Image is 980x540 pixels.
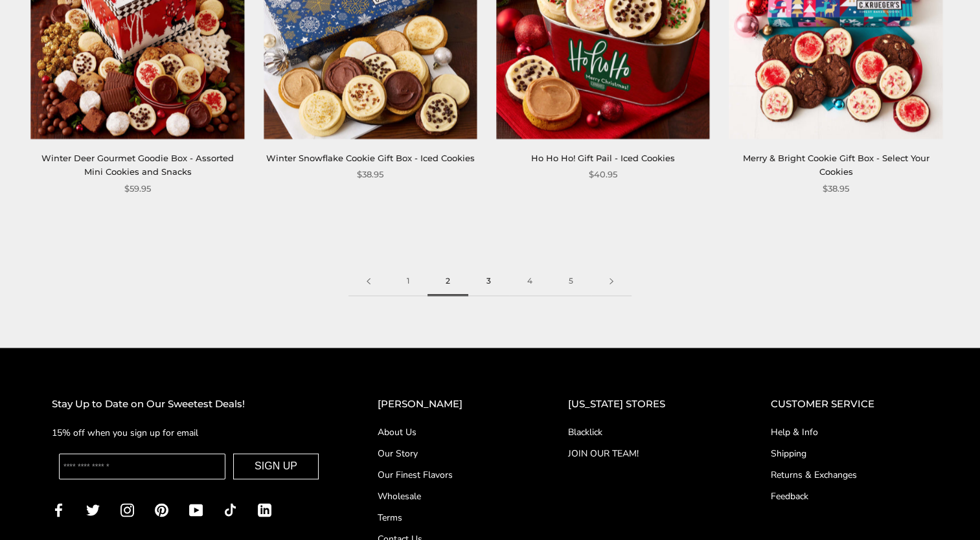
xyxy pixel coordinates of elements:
[531,153,675,163] a: Ho Ho Ho! Gift Pail - Iced Cookies
[742,153,929,177] a: Merry & Bright Cookie Gift Box - Select Your Cookies
[223,502,237,517] a: TikTok
[120,502,134,517] a: Instagram
[568,396,719,412] h2: [US_STATE] STORES
[771,489,928,503] a: Feedback
[568,425,719,439] a: Blacklick
[568,447,719,460] a: JOIN OUR TEAM!
[86,502,100,517] a: Twitter
[52,425,326,440] p: 15% off when you sign up for email
[771,425,928,439] a: Help & Info
[189,502,203,517] a: YouTube
[357,168,383,181] span: $38.95
[509,267,551,296] a: 4
[59,453,225,479] input: Enter your email
[41,153,234,177] a: Winter Deer Gourmet Goodie Box - Assorted Mini Cookies and Snacks
[155,502,168,517] a: Pinterest
[378,511,516,524] a: Terms
[771,396,928,412] h2: CUSTOMER SERVICE
[591,267,632,296] a: Next page
[378,425,516,439] a: About Us
[266,153,475,163] a: Winter Snowflake Cookie Gift Box - Iced Cookies
[823,182,849,196] span: $38.95
[258,502,271,517] a: LinkedIn
[771,447,928,460] a: Shipping
[589,168,617,181] span: $40.95
[378,396,516,412] h2: [PERSON_NAME]
[378,468,516,482] a: Our Finest Flavors
[378,447,516,460] a: Our Story
[427,267,468,296] span: 2
[52,396,326,412] h2: Stay Up to Date on Our Sweetest Deals!
[348,267,389,296] a: Previous page
[771,468,928,482] a: Returns & Exchanges
[233,453,319,479] button: SIGN UP
[389,267,427,296] a: 1
[52,502,65,517] a: Facebook
[378,489,516,503] a: Wholesale
[551,267,591,296] a: 5
[124,182,151,196] span: $59.95
[468,267,509,296] a: 3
